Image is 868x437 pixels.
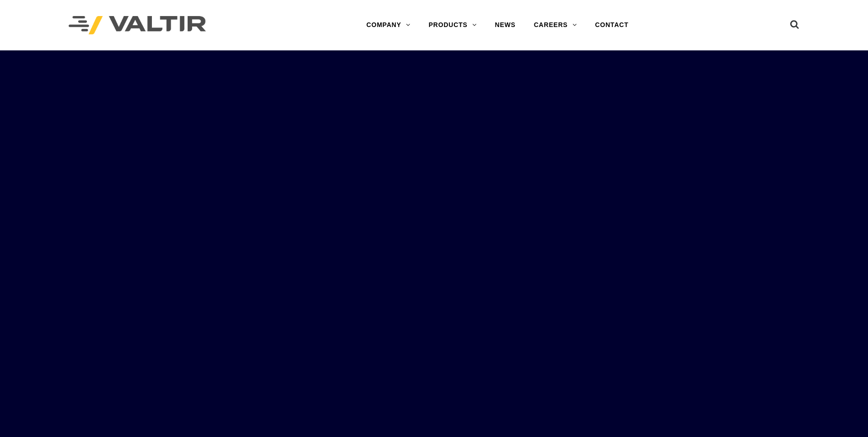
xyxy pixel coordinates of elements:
[420,16,486,34] a: PRODUCTS
[586,16,638,34] a: CONTACT
[525,16,586,34] a: CAREERS
[486,16,525,34] a: NEWS
[69,16,206,35] img: Valtir
[357,16,420,34] a: COMPANY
